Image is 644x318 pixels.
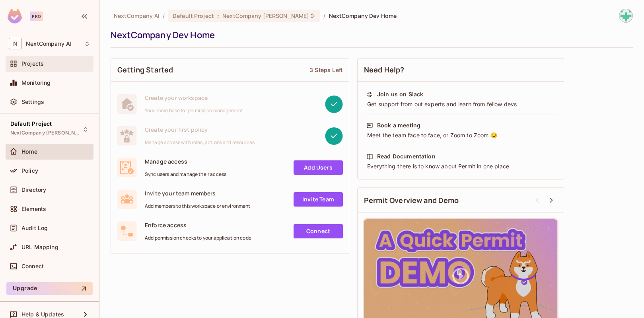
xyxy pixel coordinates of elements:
[21,206,46,212] span: Elements
[364,65,405,75] span: Need Help?
[26,41,72,47] span: Workspace: NextCompany AI
[294,224,343,238] a: Connect
[366,100,555,108] div: Get support from out experts and learn from fellow devs
[21,244,58,250] span: URL Mapping
[145,94,243,101] span: Create your workspace
[145,189,251,197] span: Invite your team members
[21,311,64,318] span: Help & Updates
[377,121,420,129] div: Book a meeting
[145,203,251,209] span: Add members to this workspace or environment
[21,187,46,193] span: Directory
[366,131,555,139] div: Meet the team face to face, or Zoom to Zoom 😉
[10,130,82,136] span: NextCompany [PERSON_NAME]
[145,235,251,241] span: Add permission checks to your application code
[117,65,173,75] span: Getting Started
[145,171,226,178] span: Sync users and manage their access
[173,12,214,20] span: Default Project
[294,192,343,207] a: Invite Team
[145,107,243,114] span: Your home base for permission management
[217,13,220,19] span: :
[21,168,38,174] span: Policy
[21,263,44,269] span: Connect
[8,9,22,23] img: SReyMgAAAABJRU5ErkJggg==
[6,282,93,295] button: Upgrade
[30,12,43,21] div: Pro
[21,225,48,231] span: Audit Log
[619,9,632,22] img: josh@nextcompany.io
[377,152,436,160] div: Read Documentation
[377,90,423,98] div: Join us on Slack
[294,160,343,175] a: Add Users
[145,126,255,133] span: Create your first policy
[222,12,309,20] span: NextCompany [PERSON_NAME]
[366,162,555,170] div: Everything there is to know about Permit in one place
[323,12,325,20] li: /
[9,38,22,49] span: N
[163,12,165,20] li: /
[364,195,459,205] span: Permit Overview and Demo
[10,121,52,127] span: Default Project
[21,99,44,105] span: Settings
[329,12,397,20] span: NextCompany Dev Home
[145,139,255,146] span: Manage access with roles, actions and resources
[21,60,44,67] span: Projects
[145,158,226,165] span: Manage access
[145,221,251,229] span: Enforce access
[309,66,342,74] div: 3 Steps Left
[21,80,51,86] span: Monitoring
[114,12,160,20] span: the active workspace
[111,29,629,41] div: NextCompany Dev Home
[21,148,38,155] span: Home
